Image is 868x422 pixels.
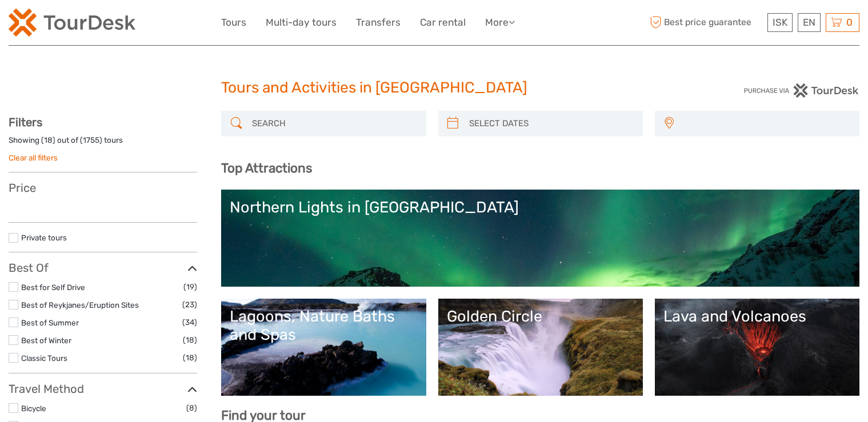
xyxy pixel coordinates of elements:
div: Lava and Volcanoes [663,307,851,325]
span: (8) [186,401,197,415]
a: Transfers [356,14,401,31]
img: 120-15d4194f-c635-41b9-a512-a3cb382bfb57_logo_small.png [9,9,135,37]
div: Lagoons, Nature Baths and Spas [230,307,417,344]
a: Private tours [21,233,67,242]
a: Bicycle [21,404,46,413]
div: Northern Lights in [GEOGRAPHIC_DATA] [230,198,851,216]
span: 0 [845,17,854,28]
b: Top Attractions [221,160,312,176]
img: PurchaseViaTourDesk.png [743,83,859,98]
div: Showing ( ) out of ( ) tours [9,135,197,152]
a: Northern Lights in [GEOGRAPHIC_DATA] [230,198,851,278]
span: (18) [183,333,197,347]
a: Best for Self Drive [21,283,85,292]
h3: Travel Method [9,382,197,396]
input: SELECT DATES [465,114,637,134]
span: (19) [183,280,197,294]
a: Best of Winter [21,336,71,345]
div: Golden Circle [447,307,634,325]
a: More [485,14,515,31]
h3: Price [9,181,197,195]
span: (18) [183,351,197,364]
label: 18 [44,135,53,146]
a: Classic Tours [21,353,67,363]
strong: Filters [9,115,42,129]
a: Clear all filters [9,153,58,162]
input: SEARCH [247,114,420,134]
a: Best of Reykjanes/Eruption Sites [21,300,139,310]
label: 1755 [83,135,99,146]
span: (34) [182,316,197,329]
a: Best of Summer [21,318,79,327]
h3: Best Of [9,261,197,275]
a: Car rental [420,14,466,31]
span: (23) [182,298,197,311]
span: Best price guarantee [647,13,765,32]
h1: Tours and Activities in [GEOGRAPHIC_DATA] [221,79,647,97]
a: Lagoons, Nature Baths and Spas [230,307,417,387]
a: Lava and Volcanoes [663,307,851,387]
a: Golden Circle [447,307,634,387]
a: Tours [221,14,246,31]
span: ISK [773,17,787,28]
div: EN [798,13,821,32]
a: Multi-day tours [266,14,337,31]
